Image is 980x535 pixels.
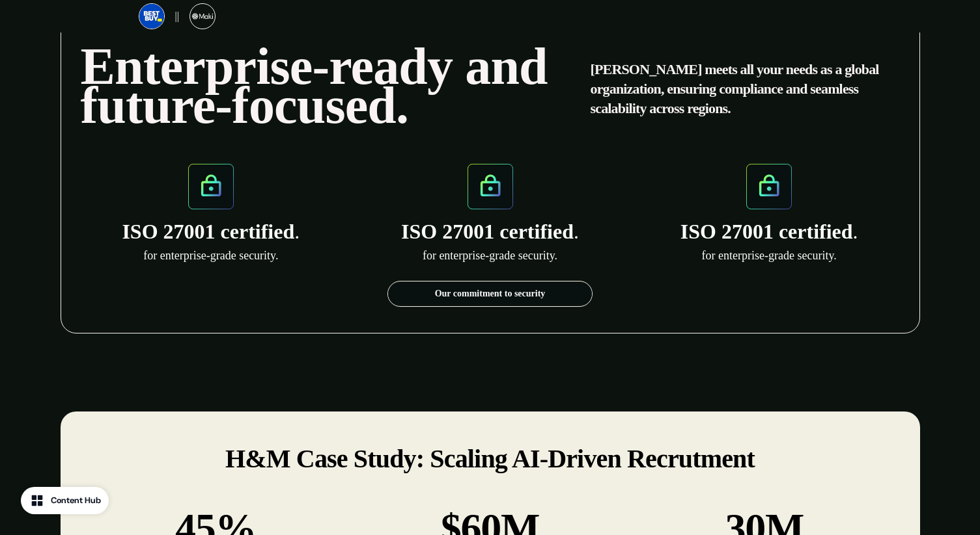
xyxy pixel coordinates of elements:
p: for enterprise-grade security. [639,247,900,265]
p: H&M Case Study: Scaling AI-Driven Recrutment [225,443,755,475]
p: . [81,216,342,247]
p: for enterprise-grade security. [359,247,621,265]
p: for enterprise-grade security. [81,247,342,265]
strong: ISO 27001 certified [122,220,294,243]
p: . [639,216,900,247]
strong: Enterprise-ready and future-focused. [81,38,548,134]
a: Our commitment to security [388,283,592,304]
strong: ISO 27001 certified [680,220,853,243]
strong: ISO 27001 certified [401,220,574,243]
p: . [359,216,621,247]
p: || [175,8,179,24]
div: Content Hub [51,494,101,507]
p: [PERSON_NAME] meets all your needs as a global organization, ensuring compliance and seamless sca... [591,60,893,118]
button: Content Hub [21,487,109,514]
